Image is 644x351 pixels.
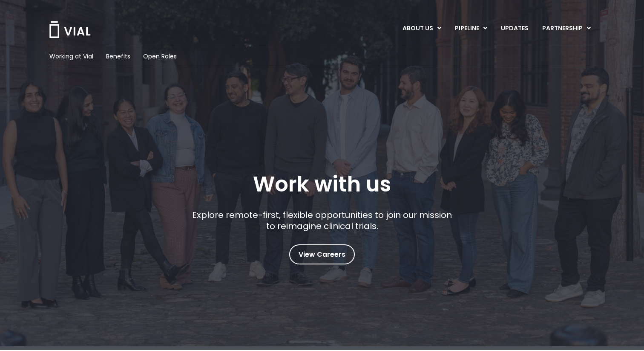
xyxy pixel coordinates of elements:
span: View Careers [299,249,345,260]
a: Open Roles [143,52,177,61]
img: Vial Logo [49,21,91,38]
a: UPDATES [494,21,535,36]
a: Working at Vial [49,52,93,61]
a: PARTNERSHIPMenu Toggle [535,21,598,36]
p: Explore remote-first, flexible opportunities to join our mission to reimagine clinical trials. [189,209,455,232]
a: ABOUT USMenu Toggle [396,21,448,36]
a: Benefits [106,52,130,61]
a: PIPELINEMenu Toggle [448,21,494,36]
a: View Careers [289,244,355,264]
h1: Work with us [253,172,391,197]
